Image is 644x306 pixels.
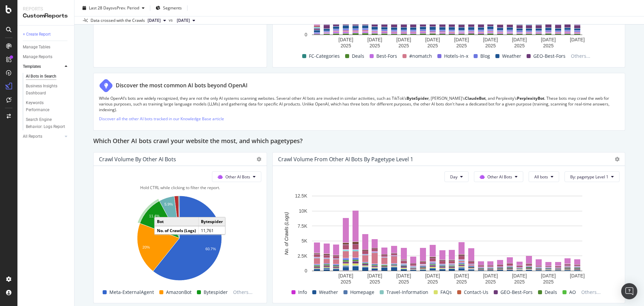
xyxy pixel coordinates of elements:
div: Which Other AI bots crawl your website the most, and which pagetypes? [93,136,625,147]
text: 2025 [543,43,553,48]
div: Manage Tables [23,44,50,51]
span: Travel-Information [386,288,428,296]
text: [DATE] [425,37,440,42]
text: 2025 [370,43,380,48]
button: Other AI Bots [474,171,523,182]
text: [DATE] [425,273,440,278]
strong: ByteSpider [407,95,429,101]
text: 2025 [341,279,351,284]
text: 2025 [370,279,380,284]
text: 2025 [427,43,438,48]
a: AI Bots in Search [26,73,69,80]
text: [DATE] [570,273,585,278]
a: Keywords Performance [26,99,69,114]
text: [DATE] [367,273,382,278]
span: Segments [163,5,182,11]
text: 11.4% [149,214,160,218]
text: 0 [305,32,307,37]
text: 2.5K [298,253,307,258]
text: [DATE] [454,37,469,42]
span: GEO-Best-Fors [500,288,533,296]
span: Others... [579,288,603,296]
text: [DATE] [512,37,527,42]
div: Manage Reports [23,53,52,60]
button: Other AI Bots [212,171,261,182]
button: By: pagetype Level 1 [565,171,620,182]
button: Last 28 DaysvsPrev. Period [80,3,147,13]
text: 2025 [398,279,409,284]
span: All bots [534,174,548,180]
div: Discover the most common AI bots beyond OpenAIWhile OpenAI’s bots are widely recognized, they are... [93,73,625,131]
a: Search Engine Behavior: Logs Report [26,116,69,130]
button: [DATE] [145,16,169,25]
strong: PerplexityBot [517,95,544,101]
span: vs Prev. Period [113,5,139,11]
span: Meta-ExternalAgent [109,288,154,296]
text: [DATE] [483,37,498,42]
div: Open Intercom Messenger [621,283,637,299]
div: Crawl Volume from Other AI Bots by pagetype Level 1 [278,156,413,163]
text: 2025 [341,43,351,48]
span: Contact-Us [464,288,488,296]
span: Deals [545,288,557,296]
text: 7.5K [298,223,307,228]
text: 2025 [514,43,525,48]
text: [DATE] [541,37,556,42]
span: 2025 Aug. 1st [177,17,190,24]
span: Last 28 Days [89,5,113,11]
text: [DATE] [512,273,527,278]
text: 2025 [427,279,438,284]
text: 2025 [398,43,409,48]
svg: A chart. [99,192,260,287]
span: Homepage [350,288,374,296]
text: [DATE] [541,273,556,278]
text: [DATE] [483,273,498,278]
div: AI Bots in Search [26,73,56,80]
a: Discover all the other AI bots tracked in our Knowledge Base article [99,116,224,122]
span: Best-Fors [376,52,397,60]
text: [DATE] [570,37,585,42]
div: All Reports [23,133,42,140]
div: Crawl Volume by Other AI Bots [99,156,176,163]
span: Bytespider [204,288,228,296]
button: All bots [529,171,559,182]
a: + Create Report [23,31,69,38]
div: Crawl Volume by Other AI BotsOther AI BotsHold CTRL while clicking to filter the report.A chart.B... [93,152,267,303]
div: Reports [23,5,69,12]
text: 2025 [485,43,496,48]
svg: A chart. [278,192,616,287]
h2: Which Other AI bots crawl your website the most, and which pagetypes? [93,136,303,147]
span: vs [169,17,174,23]
text: [DATE] [396,273,411,278]
span: Blog [480,52,490,60]
a: All Reports [23,133,63,140]
text: [DATE] [396,37,411,42]
div: + Create Report [23,31,51,38]
a: Manage Reports [23,53,69,60]
span: Others... [230,288,255,296]
div: Templates [23,63,41,70]
p: While OpenAI’s bots are widely recognized, they are not the only AI systems scanning websites. Se... [99,95,620,113]
span: FAQs [440,288,452,296]
a: Manage Tables [23,44,69,51]
text: [DATE] [454,273,469,278]
span: FC-Categories [309,52,340,60]
div: Hold CTRL while clicking to filter the report. [99,185,261,190]
strong: ClaudeBot [465,95,486,101]
span: Day [450,174,458,180]
div: Business Insights Dashboard [26,83,64,97]
text: 2025 [457,279,467,284]
text: 10K [299,208,308,214]
span: AmazonBot [166,288,192,296]
span: GEO-Best-Fors [533,52,566,60]
text: 12.5K [295,193,307,199]
div: Data crossed with the Crawls [91,17,145,24]
text: No. of Crawls (Logs) [284,212,289,255]
span: Hotels-in-x [444,52,468,60]
span: Info [298,288,307,296]
text: 5K [302,238,308,244]
div: CustomReports [23,12,69,20]
span: Deals [352,52,364,60]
